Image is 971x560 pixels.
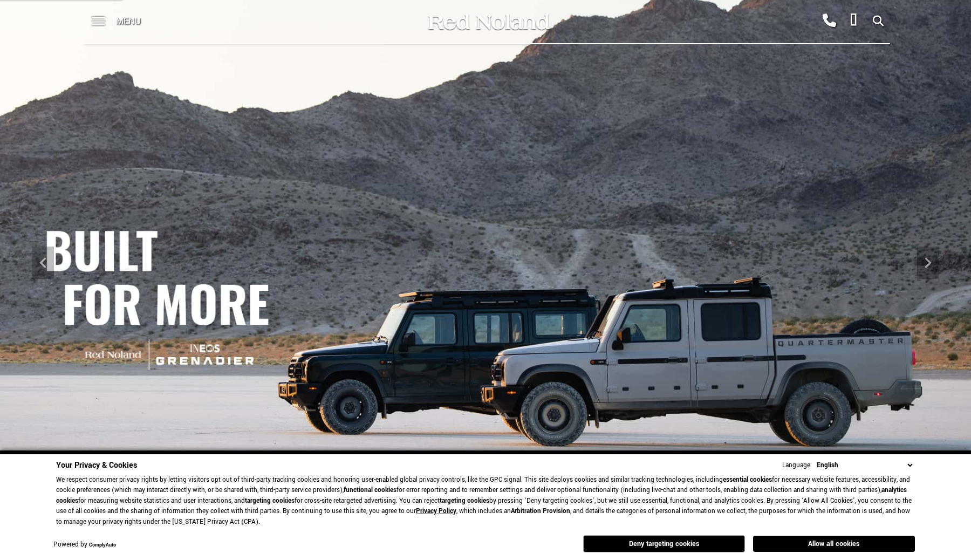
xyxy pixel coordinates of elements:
strong: essential cookies [723,475,772,484]
div: Language: [782,462,812,469]
strong: functional cookies [344,486,396,495]
img: Red Noland Auto Group [426,12,550,31]
span: Your Privacy & Cookies [56,460,137,471]
select: Language Select [814,460,915,471]
button: Allow all cookies [753,536,915,552]
a: Privacy Policy [416,507,456,516]
div: Next [917,247,939,279]
div: Powered by [53,542,116,549]
a: ComplyAuto [89,542,116,549]
strong: Arbitration Provision [511,507,570,516]
strong: targeting cookies [245,496,295,506]
div: Previous [32,247,54,279]
strong: targeting cookies [440,496,489,506]
button: Deny targeting cookies [583,535,745,552]
p: We respect consumer privacy rights by letting visitors opt out of third-party tracking cookies an... [56,475,915,528]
